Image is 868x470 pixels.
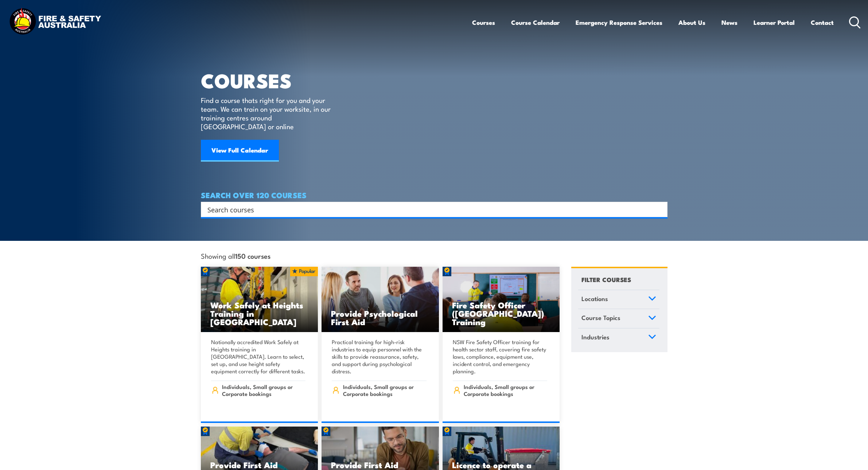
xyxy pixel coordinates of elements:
[201,267,318,332] img: Work Safely at Heights Training (1)
[581,274,631,284] h4: FILTER COURSES
[443,267,560,332] img: Fire Safety Advisor
[201,267,318,332] a: Work Safely at Heights Training in [GEOGRAPHIC_DATA]
[578,309,659,328] a: Course Topics
[453,338,548,375] p: NSW Fire Safety Officer training for health sector staff, covering fire safety laws, compliance, ...
[581,313,620,323] span: Course Topics
[464,383,547,397] span: Individuals, Small groups or Corporate bookings
[201,72,341,89] h1: COURSES
[209,204,653,215] form: Search form
[811,13,834,32] a: Contact
[210,301,309,326] h3: Work Safely at Heights Training in [GEOGRAPHIC_DATA]
[578,328,659,347] a: Industries
[343,383,427,397] span: Individuals, Small groups or Corporate bookings
[201,252,270,259] span: Showing all
[754,13,795,32] a: Learner Portal
[211,338,306,375] p: Nationally accredited Work Safely at Heights training in [GEOGRAPHIC_DATA]. Learn to select, set ...
[678,13,705,32] a: About Us
[222,383,305,397] span: Individuals, Small groups or Corporate bookings
[511,13,560,32] a: Course Calendar
[332,338,427,375] p: Practical training for high-risk industries to equip personnel with the skills to provide reassur...
[472,13,495,32] a: Courses
[576,13,662,32] a: Emergency Response Services
[201,191,667,199] h4: SEARCH OVER 120 COURSES
[655,204,665,215] button: Search magnifier button
[235,251,270,261] strong: 150 courses
[322,267,439,332] a: Provide Psychological First Aid
[331,309,429,326] h3: Provide Psychological First Aid
[452,301,550,326] h3: Fire Safety Officer ([GEOGRAPHIC_DATA]) Training
[578,290,659,309] a: Locations
[207,204,651,215] input: Search input
[443,267,560,332] a: Fire Safety Officer ([GEOGRAPHIC_DATA]) Training
[201,140,279,162] a: View Full Calendar
[721,13,737,32] a: News
[201,96,334,131] p: Find a course thats right for you and your team. We can train on your worksite, in our training c...
[322,267,439,332] img: Mental Health First Aid Training Course from Fire & Safety Australia
[581,294,608,304] span: Locations
[581,332,610,342] span: Industries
